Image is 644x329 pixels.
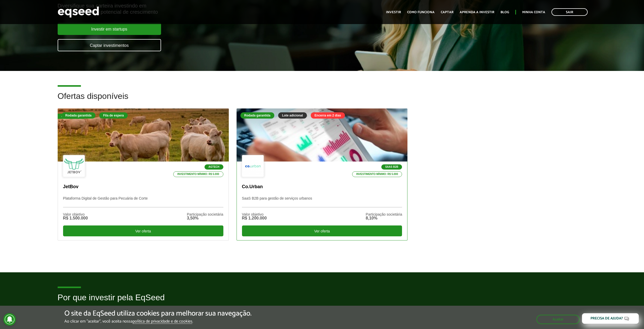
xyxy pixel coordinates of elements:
div: R$ 1.500.000 [63,216,88,220]
p: Ao clicar em "aceitar", você aceita nossa . [64,319,252,324]
div: Ver oferta [63,225,223,236]
p: Plataforma Digital de Gestão para Pecuária de Corte [63,196,223,207]
div: Rodada garantida [240,112,274,119]
div: Fila de espera [99,112,128,119]
h2: Ofertas disponíveis [58,92,587,108]
p: Agtech [204,164,223,170]
a: Sair [551,8,588,16]
div: Participação societária [366,213,402,216]
div: 3,50% [187,216,223,220]
div: Encerra em 2 dias [311,112,345,119]
a: política de privacidade e de cookies [133,319,192,324]
div: Valor objetivo [242,213,267,216]
a: Rodada garantida Lote adicional Encerra em 2 dias SaaS B2B Investimento mínimo: R$ 5.000 Co.Urban... [237,108,408,240]
div: 8,10% [366,216,402,220]
div: Valor objetivo [63,213,88,216]
div: Rodada garantida [62,112,95,119]
a: Aprenda a investir [460,11,494,14]
a: Captar investimentos [58,39,161,51]
a: Como funciona [407,11,435,14]
h2: Por que investir pela EqSeed [58,293,587,310]
p: SaaS B2B para gestão de serviços urbanos [242,196,402,207]
p: SaaS B2B [381,164,402,170]
p: Investimento mínimo: R$ 5.000 [352,171,402,177]
h5: O site da EqSeed utiliza cookies para melhorar sua navegação. [64,310,252,318]
p: Investimento mínimo: R$ 5.000 [173,171,223,177]
p: Co.Urban [242,184,402,190]
a: Minha conta [522,11,545,14]
p: JetBov [63,184,223,190]
img: EqSeed [58,5,99,19]
a: Investir [386,11,401,14]
div: Ver oferta [242,225,402,236]
div: Fila de espera [58,114,87,119]
a: Captar [441,11,453,14]
div: Participação societária [187,213,223,216]
a: Fila de espera Rodada garantida Fila de espera Agtech Investimento mínimo: R$ 5.000 JetBov Plataf... [58,108,229,240]
div: R$ 1.200.000 [242,216,267,220]
a: Investir em startups [58,23,161,35]
button: Aceitar [536,315,580,324]
div: Lote adicional [278,112,307,119]
a: Blog [501,11,509,14]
